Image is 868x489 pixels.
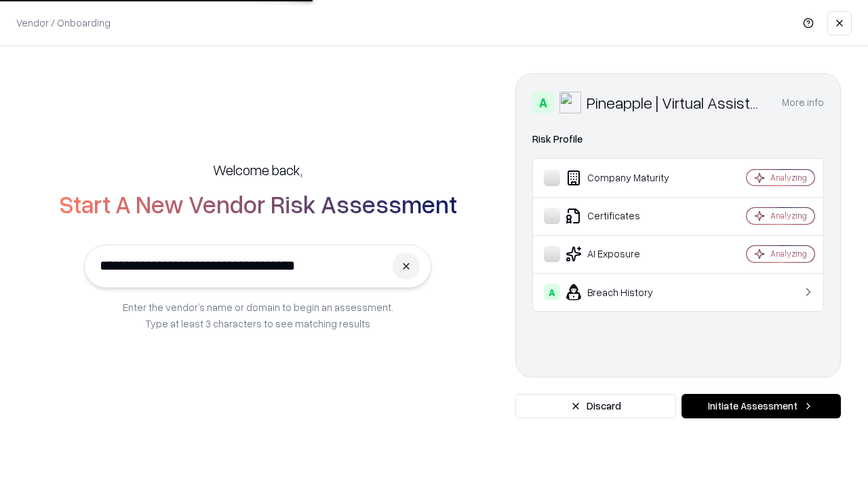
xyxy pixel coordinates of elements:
[544,208,706,224] div: Certificates
[587,92,766,113] div: Pineapple | Virtual Assistant Agency
[544,284,706,300] div: Breach History
[770,172,807,183] div: Analyzing
[782,90,824,115] button: More info
[770,210,807,221] div: Analyzing
[123,299,393,331] p: Enter the vendor’s name or domain to begin an assessment. Type at least 3 characters to see match...
[16,16,111,30] p: Vendor / Onboarding
[59,190,457,217] h2: Start A New Vendor Risk Assessment
[770,248,807,259] div: Analyzing
[515,394,676,418] button: Discard
[532,131,824,147] div: Risk Profile
[559,92,581,113] img: Pineapple | Virtual Assistant Agency
[213,160,302,179] h5: Welcome back,
[544,284,560,300] div: A
[682,394,841,418] button: Initiate Assessment
[544,246,706,262] div: AI Exposure
[532,92,554,113] div: A
[544,170,706,186] div: Company Maturity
